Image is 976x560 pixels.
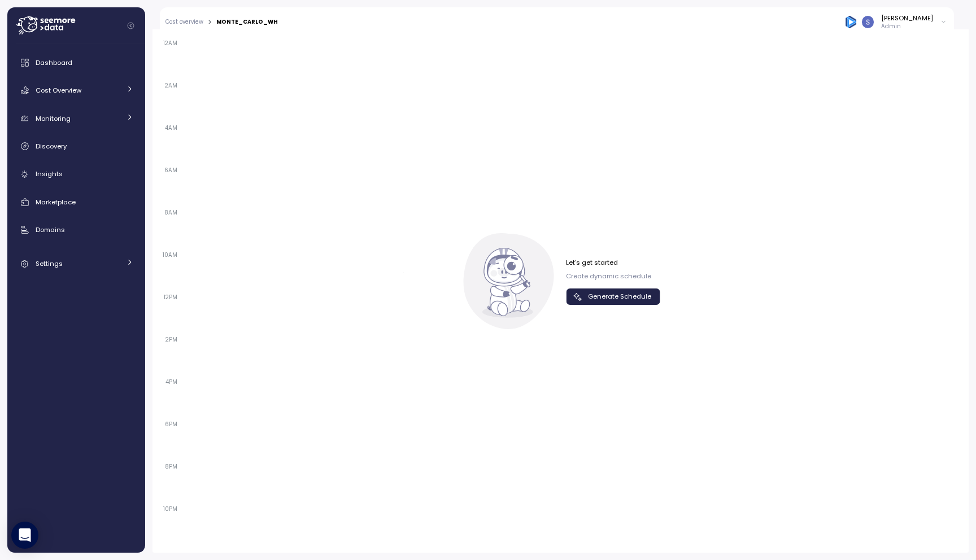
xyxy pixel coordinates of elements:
span: Marketplace [36,198,76,207]
span: Dashboard [36,58,72,67]
span: Monitoring [36,114,71,123]
span: 10PM [160,505,180,513]
div: Open Intercom Messenger [11,522,38,549]
span: 2AM [162,82,180,89]
p: Admin [881,23,933,30]
span: 4AM [162,124,180,132]
a: Marketplace [12,191,141,213]
span: 6PM [162,421,180,428]
span: Insights [36,169,63,178]
div: [PERSON_NAME] [881,14,933,23]
button: Collapse navigation [124,21,138,30]
p: Create dynamic schedule [566,272,660,281]
a: Dashboard [12,51,141,74]
span: 6AM [162,167,180,174]
span: Domains [36,225,65,234]
a: Settings [12,252,141,275]
span: 8AM [162,209,180,216]
button: Generate Schedule [566,288,660,305]
span: 8PM [162,463,180,470]
a: Domains [12,218,141,241]
img: ACg8ocLCy7HMj59gwelRyEldAl2GQfy23E10ipDNf0SDYCnD3y85RA=s96-c [862,16,874,28]
a: Cost Overview [12,79,141,102]
div: MONTE_CARLO_WH [216,19,278,25]
span: Settings [36,259,63,268]
span: 10AM [160,251,180,259]
span: 12PM [161,294,180,301]
span: Generate Schedule [588,289,651,304]
a: Cost overview [165,19,203,25]
div: > [208,19,212,26]
span: 4PM [163,378,180,386]
a: Monitoring [12,107,141,130]
span: Cost Overview [36,86,81,95]
img: 684936bde12995657316ed44.PNG [845,16,857,28]
a: Insights [12,163,141,186]
a: Discovery [12,135,141,158]
span: Discovery [36,142,67,151]
p: Let's get started [566,258,660,267]
span: 12AM [160,40,180,47]
span: 2PM [163,336,180,343]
